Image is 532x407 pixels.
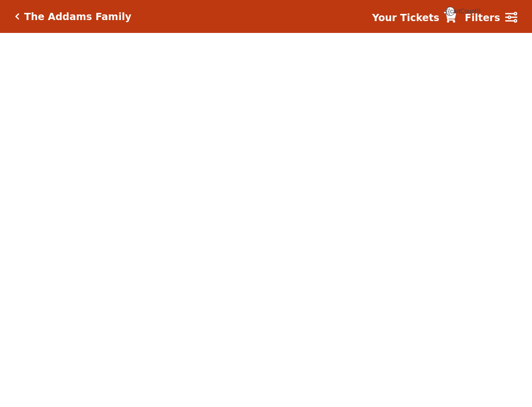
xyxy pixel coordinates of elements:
[24,11,131,23] h5: The Addams Family
[446,7,455,16] span: {{cartCount}}
[372,10,456,25] a: Your Tickets {{cartCount}}
[465,12,500,23] strong: Filters
[372,12,439,23] strong: Your Tickets
[15,13,20,20] a: Click here to go back to filters
[465,10,517,25] a: Filters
